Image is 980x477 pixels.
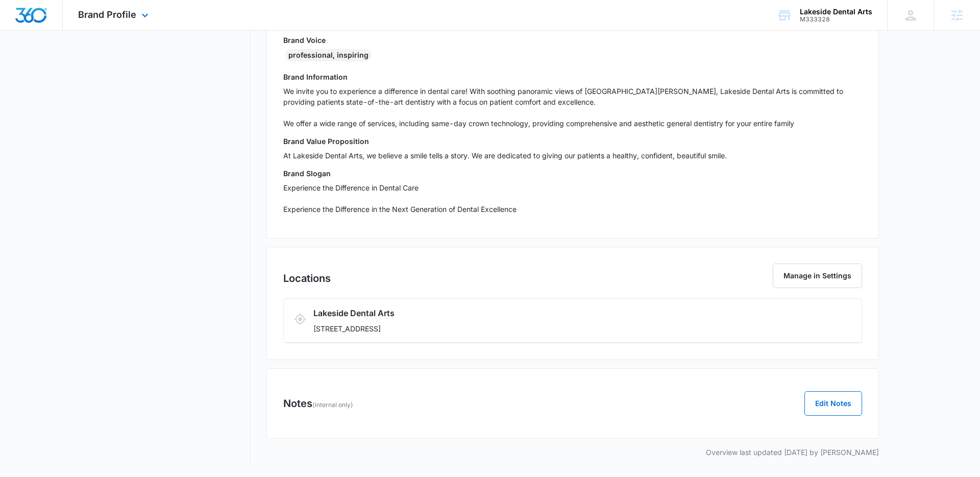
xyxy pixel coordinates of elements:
div: account name [800,8,872,16]
button: Edit Notes [804,391,862,416]
p: [STREET_ADDRESS] [313,323,737,334]
div: professional, inspiring [285,49,372,61]
div: account id [800,16,872,23]
span: Brand Profile [78,9,136,20]
h3: Brand Value Proposition [283,136,862,147]
h3: Brand Information [283,71,862,82]
h3: Notes [283,396,353,411]
h3: Brand Voice [283,35,862,45]
p: Overview last updated [DATE] by [PERSON_NAME] [266,447,879,458]
button: Manage in Settings [773,264,862,288]
p: At Lakeside Dental Arts, we believe a smile tells a story. We are dedicated to giving our patient... [283,150,862,161]
p: Experience the Difference in Dental Care Experience the Difference in the Next Generation of Dent... [283,182,862,214]
h2: Locations [283,271,331,286]
h3: Brand Slogan [283,168,862,179]
p: We invite you to experience a difference in dental care! With soothing panoramic views of [GEOGRA... [283,86,862,129]
h3: Lakeside Dental Arts [313,307,737,319]
span: (internal only) [312,401,353,409]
